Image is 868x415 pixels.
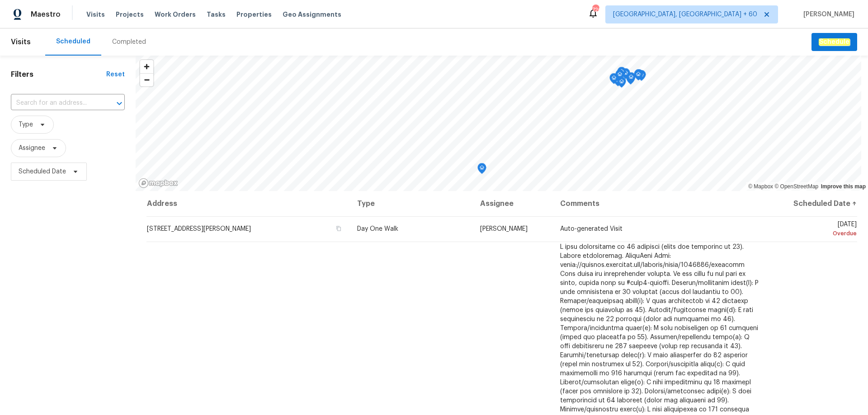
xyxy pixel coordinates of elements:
span: Day One Walk [357,226,398,232]
span: Geo Assignments [283,10,341,19]
span: [PERSON_NAME] [480,226,528,232]
div: Map marker [609,73,618,87]
button: Open [113,97,126,110]
div: Map marker [617,77,626,91]
span: Maestro [31,10,61,19]
button: Zoom out [140,73,153,86]
span: Projects [116,10,144,19]
a: OpenStreetMap [774,183,818,190]
button: Schedule [811,33,857,51]
span: Visits [11,32,31,52]
th: Scheduled Date ↑ [766,191,857,216]
span: Assignee [19,144,45,153]
span: [DATE] [773,221,857,238]
th: Comments [553,191,766,216]
a: Mapbox homepage [138,178,178,188]
th: Assignee [473,191,552,216]
span: [PERSON_NAME] [800,10,854,19]
button: Zoom in [140,60,153,73]
div: Map marker [634,69,643,83]
span: Type [19,120,33,129]
span: [STREET_ADDRESS][PERSON_NAME] [147,226,251,232]
span: [GEOGRAPHIC_DATA], [GEOGRAPHIC_DATA] + 60 [613,10,757,19]
div: Reset [106,70,125,79]
div: Overdue [773,229,857,238]
div: Map marker [615,70,624,84]
div: Scheduled [56,37,90,46]
div: Completed [112,37,146,47]
input: Search for an address... [11,96,99,110]
a: Improve this map [821,183,866,190]
em: Schedule [819,38,850,46]
span: Tasks [207,11,226,18]
span: Visits [86,10,105,19]
div: Map marker [617,67,626,81]
span: Work Orders [155,10,196,19]
div: Map marker [627,72,636,86]
a: Mapbox [748,183,773,190]
div: 726 [592,5,599,14]
span: Properties [236,10,272,19]
span: Auto-generated Visit [560,226,623,232]
button: Copy Address [335,224,343,233]
div: Map marker [634,70,643,84]
span: Scheduled Date [19,167,66,176]
div: Map marker [477,163,486,177]
div: Map marker [626,74,635,88]
th: Address [146,191,350,216]
th: Type [350,191,473,216]
h1: Filters [11,70,106,79]
canvas: Map [136,56,861,191]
